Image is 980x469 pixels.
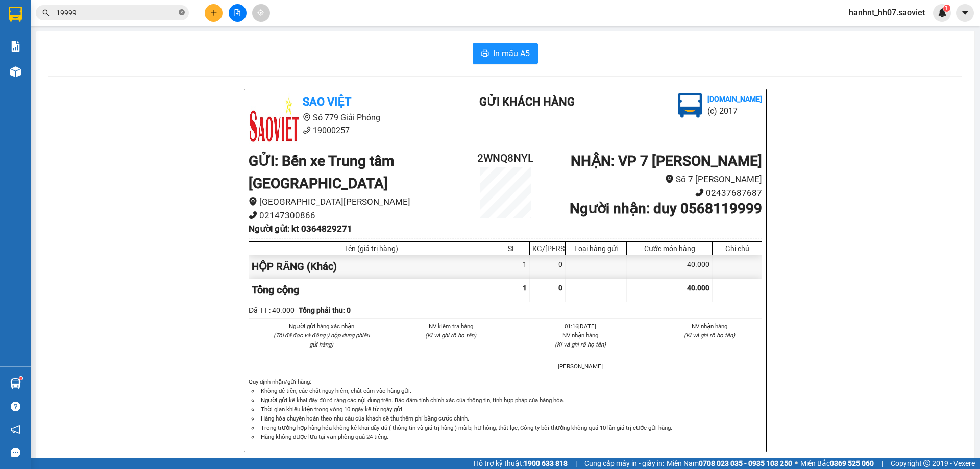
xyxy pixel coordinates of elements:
[479,95,575,108] b: Gửi khách hàng
[923,460,930,467] span: copyright
[9,7,22,22] img: logo-vxr
[269,322,374,331] li: Người gửi hàng xác nhận
[530,255,566,278] div: 0
[303,126,311,134] span: phone
[10,41,21,52] img: solution-icon
[548,186,762,200] li: 02437687687
[42,9,50,16] span: search
[249,305,295,316] div: Đã TT : 40.000
[528,331,633,340] li: NV nhận hàng
[678,93,702,118] img: logo.jpg
[473,43,538,64] button: printerIn mẫu A5
[584,458,664,469] span: Cung cấp máy in - giấy in:
[229,4,247,22] button: file-add
[259,386,762,396] li: Không để tiền, các chất nguy hiểm, chất cấm vào hàng gửi.
[11,448,20,457] span: message
[532,244,562,253] div: KG/[PERSON_NAME]
[961,8,970,17] span: caret-down
[943,5,950,12] sup: 1
[707,95,762,103] b: [DOMAIN_NAME]
[830,459,874,467] strong: 0369 525 060
[570,200,762,217] b: Người nhận : duy 0568119999
[249,195,462,209] li: [GEOGRAPHIC_DATA][PERSON_NAME]
[6,59,82,76] h2: DMVZ2DVK
[881,458,883,469] span: |
[956,4,974,22] button: caret-down
[10,378,21,389] img: warehouse-icon
[249,211,257,219] span: phone
[462,150,548,167] h2: 2WNQ8NYL
[10,66,21,77] img: warehouse-icon
[249,224,352,234] b: Người gửi : kt 0364829271
[249,255,494,278] div: HỘP RĂNG (Khác)
[249,197,257,206] span: environment
[524,459,568,467] strong: 1900 633 818
[259,396,762,405] li: Người gửi kê khai đầy đủ rõ ràng các nội dung trên. Bảo đảm tính chính xác của thông tin, tính hợ...
[249,209,462,223] li: 02147300866
[555,341,606,348] i: (Kí và ghi rõ họ tên)
[528,362,633,371] li: [PERSON_NAME]
[19,377,22,380] sup: 1
[627,255,713,278] div: 40.000
[800,458,874,469] span: Miền Bắc
[252,284,299,296] span: Tổng cộng
[571,153,762,169] b: NHẬN : VP 7 [PERSON_NAME]
[11,402,20,411] span: question-circle
[684,332,735,339] i: (Kí và ghi rõ họ tên)
[687,284,709,292] span: 40.000
[234,9,241,16] span: file-add
[715,244,759,253] div: Ghi chú
[259,405,762,414] li: Thời gian khiếu kiện trong vòng 10 ngày kể từ ngày gửi.
[249,93,300,144] img: logo.jpg
[528,322,633,331] li: 01:16[DATE]
[629,244,709,253] div: Cước món hàng
[303,113,311,121] span: environment
[259,414,762,423] li: Hàng hóa chuyển hoàn theo nhu cầu của khách sẽ thu thêm phí bằng cước chính.
[558,284,562,292] span: 0
[474,458,568,469] span: Hỗ trợ kỹ thuật:
[205,4,223,22] button: plus
[259,432,762,441] li: Hàng không được lưu tại văn phòng quá 24 tiếng.
[259,423,762,432] li: Trong trường hợp hàng hóa không kê khai đầy đủ ( thông tin và giá trị hàng ) mà bị hư hỏng, thất ...
[6,8,57,59] img: logo.jpg
[303,95,351,108] b: Sao Việt
[252,4,270,22] button: aim
[494,255,530,278] div: 1
[249,153,394,192] b: GỬI : Bến xe Trung tâm [GEOGRAPHIC_DATA]
[523,284,527,292] span: 1
[210,9,217,16] span: plus
[399,322,504,331] li: NV kiểm tra hàng
[11,425,20,434] span: notification
[62,24,125,41] b: Sao Việt
[299,306,351,314] b: Tổng phải thu: 0
[54,59,247,124] h2: VP Nhận: VP Hàng LC
[249,111,438,124] li: Số 779 Giải Phóng
[695,188,704,197] span: phone
[657,322,763,331] li: NV nhận hàng
[938,8,947,17] img: icon-new-feature
[497,244,527,253] div: SL
[493,47,530,60] span: In mẫu A5
[707,105,762,117] li: (c) 2017
[945,5,948,12] span: 1
[136,8,247,25] b: [DOMAIN_NAME]
[568,244,624,253] div: Loại hàng gửi
[179,9,185,15] span: close-circle
[274,332,370,348] i: (Tôi đã đọc và đồng ý nộp dung phiếu gửi hàng)
[257,9,264,16] span: aim
[667,458,792,469] span: Miền Nam
[481,49,489,59] span: printer
[252,244,491,253] div: Tên (giá trị hàng)
[56,7,177,18] input: Tìm tên, số ĐT hoặc mã đơn
[665,175,674,183] span: environment
[795,461,798,465] span: ⚪️
[841,6,933,19] span: hanhnt_hh07.saoviet
[179,8,185,18] span: close-circle
[249,377,762,441] div: Quy định nhận/gửi hàng :
[249,124,438,137] li: 19000257
[575,458,577,469] span: |
[548,172,762,186] li: Số 7 [PERSON_NAME]
[699,459,792,467] strong: 0708 023 035 - 0935 103 250
[425,332,476,339] i: (Kí và ghi rõ họ tên)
